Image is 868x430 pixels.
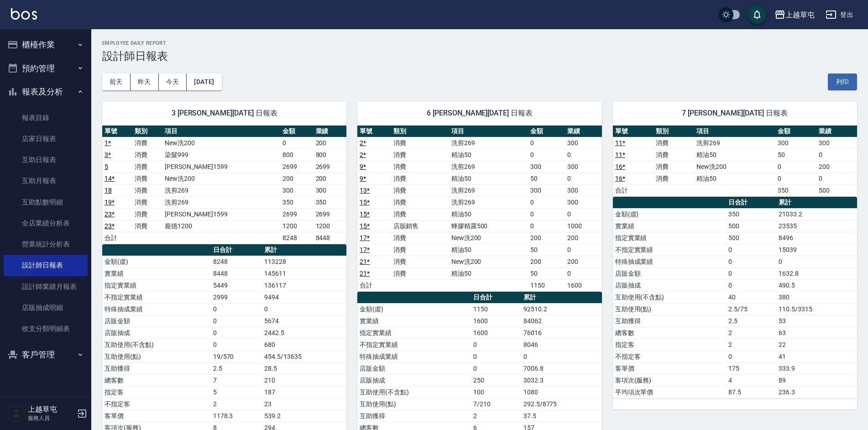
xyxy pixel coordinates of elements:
[654,173,694,184] td: 消費
[449,244,528,256] td: 精油50
[694,126,775,137] th: 項目
[4,213,88,234] a: 全店業績分析表
[816,149,857,161] td: 0
[11,8,37,20] img: Logo
[565,149,602,161] td: 0
[726,315,776,327] td: 2.5
[816,137,857,149] td: 300
[262,410,346,422] td: 539.2
[776,220,857,232] td: 23535
[521,327,602,339] td: 76016
[4,276,88,297] a: 設計師業績月報表
[776,256,857,267] td: 0
[280,232,314,244] td: 8248
[280,184,314,196] td: 300
[748,5,766,24] button: save
[391,173,449,184] td: 消費
[776,327,857,339] td: 63
[613,315,727,327] td: 互助獲得
[132,126,162,137] th: 類別
[816,126,857,137] th: 業績
[262,374,346,386] td: 210
[391,161,449,173] td: 消費
[726,220,776,232] td: 500
[449,126,528,137] th: 項目
[521,303,602,315] td: 92510.2
[776,208,857,220] td: 21033.2
[471,292,521,304] th: 日合計
[211,267,262,279] td: 8448
[262,279,346,291] td: 136117
[391,267,449,279] td: 消費
[726,267,776,279] td: 0
[776,279,857,291] td: 490.5
[775,161,816,173] td: 0
[314,196,347,208] td: 350
[471,327,521,339] td: 1600
[726,244,776,256] td: 0
[391,137,449,149] td: 消費
[528,126,565,137] th: 金額
[262,362,346,374] td: 28.5
[357,126,601,292] table: a dense table
[102,351,211,362] td: 互助使用(點)
[521,398,602,410] td: 292.5/8775
[391,184,449,196] td: 消費
[828,73,857,90] button: 列印
[132,137,162,149] td: 消費
[280,208,314,220] td: 2699
[262,351,346,362] td: 454.5/13635
[521,339,602,351] td: 8046
[449,267,528,279] td: 精油50
[613,126,654,137] th: 單號
[775,126,816,137] th: 金額
[528,208,565,220] td: 0
[521,410,602,422] td: 37.5
[775,149,816,161] td: 50
[471,315,521,327] td: 1600
[102,73,131,90] button: 前天
[521,374,602,386] td: 3032.3
[726,362,776,374] td: 175
[4,107,88,128] a: 報表目錄
[357,279,391,291] td: 合計
[565,161,602,173] td: 300
[357,339,471,351] td: 不指定實業績
[132,196,162,208] td: 消費
[528,196,565,208] td: 0
[102,40,857,46] h2: Employee Daily Report
[785,9,815,21] div: 上越草屯
[132,149,162,161] td: 消費
[613,126,857,197] table: a dense table
[28,414,74,422] p: 服務人員
[162,126,280,137] th: 項目
[565,220,602,232] td: 1000
[528,244,565,256] td: 50
[280,173,314,184] td: 200
[391,149,449,161] td: 消費
[624,109,846,118] span: 7 [PERSON_NAME][DATE] 日報表
[449,220,528,232] td: 蜂膠精露500
[391,256,449,267] td: 消費
[528,256,565,267] td: 200
[132,161,162,173] td: 消費
[816,184,857,196] td: 500
[528,267,565,279] td: 50
[262,244,346,256] th: 累計
[776,232,857,244] td: 8496
[654,126,694,137] th: 類別
[211,351,262,362] td: 19/570
[775,173,816,184] td: 0
[159,73,187,90] button: 今天
[391,126,449,137] th: 類別
[471,303,521,315] td: 1150
[280,220,314,232] td: 1200
[449,208,528,220] td: 精油50
[102,386,211,398] td: 指定客
[613,362,727,374] td: 客單價
[528,149,565,161] td: 0
[565,184,602,196] td: 300
[654,161,694,173] td: 消費
[613,327,727,339] td: 總客數
[613,197,857,399] table: a dense table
